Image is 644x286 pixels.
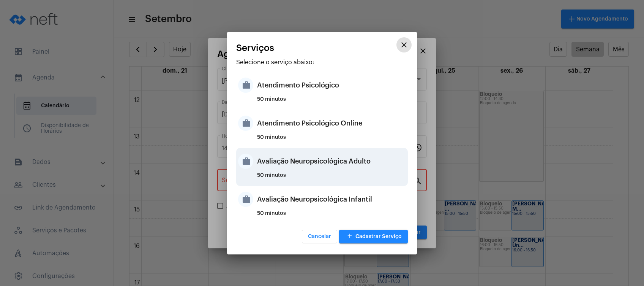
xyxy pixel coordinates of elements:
div: 50 minutos [257,173,406,184]
button: Cancelar [302,230,337,243]
mat-icon: close [399,40,409,49]
mat-icon: add [345,231,354,242]
p: Selecione o serviço abaixo: [236,59,408,66]
span: Cadastrar Serviço [345,234,402,239]
mat-icon: work [238,78,253,93]
mat-icon: work [238,192,253,207]
div: Avaliação Neuropsicológica Infantil [257,188,406,211]
div: 50 minutos [257,97,406,108]
div: Atendimento Psicológico [257,74,406,97]
span: Cancelar [308,234,331,239]
div: 50 minutos [257,211,406,222]
mat-icon: work [238,116,253,131]
div: 50 minutos [257,135,406,146]
span: Serviços [236,43,274,53]
mat-icon: work [238,154,253,169]
div: Avaliação Neuropsicológica Adulto [257,150,406,173]
button: Cadastrar Serviço [339,230,408,243]
div: Atendimento Psicológico Online [257,112,406,135]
